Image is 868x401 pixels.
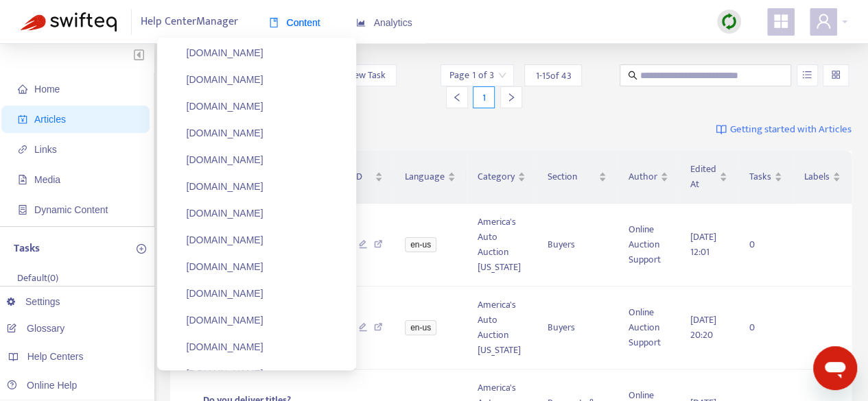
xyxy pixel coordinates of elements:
[171,261,263,272] a: [DOMAIN_NAME]
[537,151,618,204] th: Section
[738,204,793,287] td: 0
[171,47,263,58] a: [DOMAIN_NAME]
[720,13,738,30] img: sync.dc5367851b00ba804db3.png
[27,351,84,362] span: Help Centers
[171,234,263,245] a: [DOMAIN_NAME]
[394,151,467,204] th: Language
[618,204,679,287] td: Online Auction Support
[269,17,320,28] span: Content
[34,84,60,95] span: Home
[793,151,852,204] th: Labels
[405,237,436,252] span: en-us
[171,208,263,219] a: [DOMAIN_NAME]
[815,13,832,29] span: user
[506,93,516,102] span: right
[171,127,263,138] a: [DOMAIN_NAME]
[18,175,27,184] span: file-image
[171,368,263,379] a: [DOMAIN_NAME]
[813,346,857,390] iframe: Button to launch messaging window
[171,181,263,192] a: [DOMAIN_NAME]
[269,18,279,27] span: book
[478,169,515,184] span: Category
[467,287,537,369] td: America's Auto Auction [US_STATE]
[348,68,386,83] span: New Task
[716,119,852,141] a: Getting started with Articles
[802,70,812,80] span: unordered-list
[628,71,637,80] span: search
[730,122,852,138] span: Getting started with Articles
[34,144,57,155] span: Links
[473,86,495,108] div: 1
[7,323,64,334] a: Glossary
[716,124,727,135] img: image-link
[452,93,462,102] span: left
[738,151,793,204] th: Tasks
[749,169,771,184] span: Tasks
[34,204,108,215] span: Dynamic Content
[7,296,60,307] a: Settings
[137,244,146,254] span: plus-circle
[34,174,60,185] span: Media
[405,320,436,335] span: en-us
[171,74,263,85] a: [DOMAIN_NAME]
[537,287,618,369] td: Buyers
[804,169,830,184] span: Labels
[356,17,412,28] span: Analytics
[537,204,618,287] td: Buyers
[535,69,571,83] span: 1 - 15 of 43
[618,151,679,204] th: Author
[7,380,77,391] a: Online Help
[405,169,445,184] span: Language
[17,271,58,285] p: Default ( 0 )
[171,341,263,352] a: [DOMAIN_NAME]
[690,229,716,260] span: [DATE] 12:01
[171,288,263,299] a: [DOMAIN_NAME]
[629,169,657,184] span: Author
[18,84,27,94] span: home
[141,9,238,35] span: Help Center Manager
[738,287,793,369] td: 0
[690,312,716,343] span: [DATE] 20:20
[797,64,818,86] button: unordered-list
[14,241,40,257] p: Tasks
[18,205,27,215] span: container
[467,151,537,204] th: Category
[337,64,397,86] button: New Task
[171,154,263,165] a: [DOMAIN_NAME]
[34,114,66,125] span: Articles
[18,114,27,124] span: account-book
[773,13,789,29] span: appstore
[171,101,263,112] a: [DOMAIN_NAME]
[690,162,716,192] span: Edited At
[618,287,679,369] td: Online Auction Support
[356,18,366,27] span: area-chart
[171,315,263,326] a: [DOMAIN_NAME]
[548,169,596,184] span: Section
[21,12,117,32] img: Swifteq
[18,145,27,154] span: link
[679,151,738,204] th: Edited At
[467,204,537,287] td: America's Auto Auction [US_STATE]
